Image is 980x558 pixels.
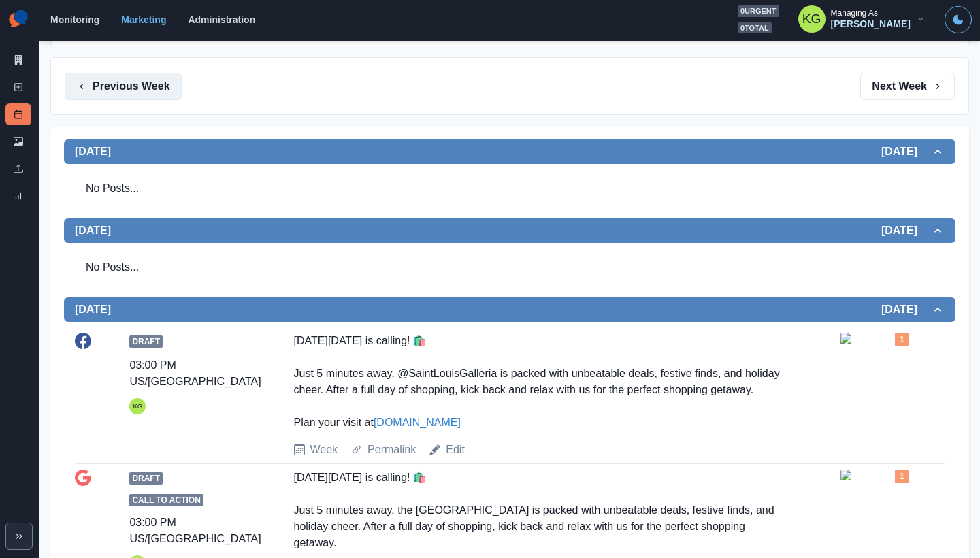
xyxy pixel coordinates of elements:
a: Permalink [367,442,416,458]
div: [DATE][DATE] [64,243,955,297]
a: Administration [188,14,255,25]
a: Media Library [5,131,31,152]
button: [DATE][DATE] [64,218,955,243]
button: Expand [5,523,33,550]
a: Edit [446,442,465,458]
div: 03:00 PM US/[GEOGRAPHIC_DATA] [129,357,261,390]
span: Draft [129,472,163,485]
span: 0 total [738,22,772,34]
div: Total Media Attached [895,470,909,483]
button: Managing As[PERSON_NAME] [787,5,936,33]
span: Draft [129,335,163,348]
span: Call to Action [129,494,203,506]
div: [DATE][DATE] [64,164,955,218]
div: Total Media Attached [895,333,909,346]
a: Marketing Summary [5,49,31,71]
a: Review Summary [5,185,31,207]
h2: [DATE] [75,303,111,316]
img: phyz2jg1xpekdsaclaur [840,333,909,344]
div: Katrina Gallardo [133,398,142,414]
button: Next Week [860,73,955,100]
a: Week [310,442,338,458]
a: Post Schedule [5,103,31,125]
h2: [DATE] [881,303,931,316]
a: Marketing [121,14,166,25]
div: [PERSON_NAME] [831,18,911,30]
div: No Posts... [75,248,945,286]
div: [DATE][DATE] is calling! 🛍️ Just 5 minutes away, @SaintLouisGalleria is packed with unbeatable de... [294,333,781,431]
button: Previous Week [65,73,182,100]
button: Toggle Mode [945,6,972,33]
a: New Post [5,76,31,98]
a: [DOMAIN_NAME] [374,416,461,428]
h2: [DATE] [881,224,931,237]
a: Monitoring [50,14,99,25]
span: 0 urgent [738,5,779,17]
div: Managing As [831,8,878,18]
button: [DATE][DATE] [64,139,955,164]
h2: [DATE] [75,145,111,158]
a: Uploads [5,158,31,180]
div: No Posts... [75,169,945,208]
div: Katrina Gallardo [802,3,821,35]
h2: [DATE] [75,224,111,237]
img: phyz2jg1xpekdsaclaur [840,470,909,480]
div: 03:00 PM US/[GEOGRAPHIC_DATA] [129,514,261,547]
button: [DATE][DATE] [64,297,955,322]
div: [DATE][DATE] is calling! 🛍️ Just 5 minutes away, the [GEOGRAPHIC_DATA] is packed with unbeatable ... [294,470,781,551]
h2: [DATE] [881,145,931,158]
